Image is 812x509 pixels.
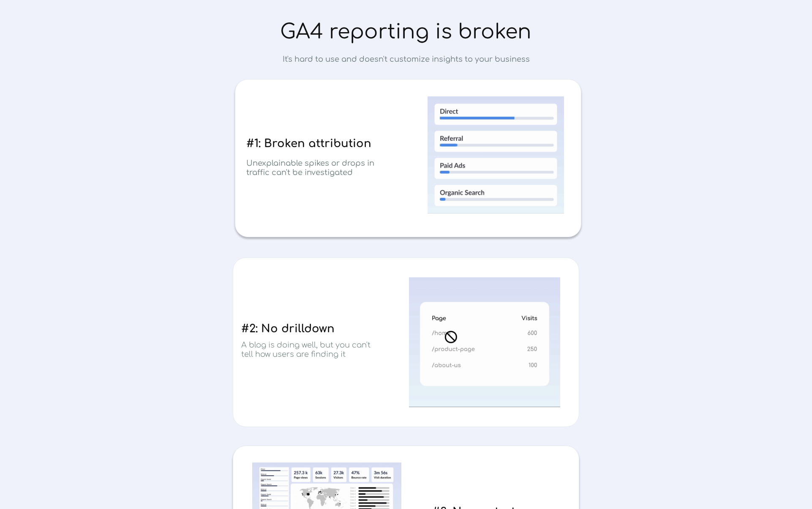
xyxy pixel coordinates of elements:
[241,323,335,335] span: #2: No drilldown
[283,55,530,63] span: It's hard to use and doesn't customize insights to your business
[241,341,371,358] span: A blog is doing well, but you can't tell how users are finding it
[280,21,531,43] span: GA4 reporting is broken
[246,159,374,177] strong: Unexplainable spikes or drops in traffic can't be investigated
[246,137,371,150] span: #1: Broken attribution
